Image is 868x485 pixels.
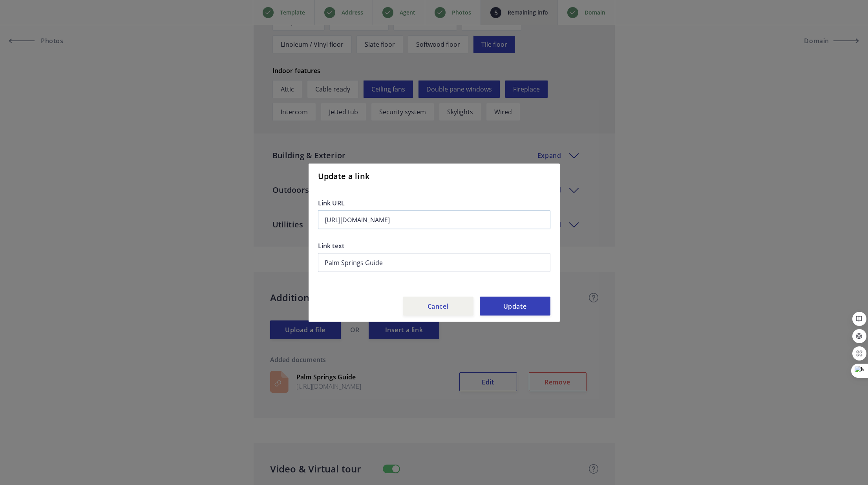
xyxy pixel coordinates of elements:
input: Name of the link [318,253,550,272]
button: Update [480,296,550,315]
h5: Update a link [318,171,370,181]
input: https://drive.google.com/link [318,210,550,229]
label: Link URL [318,198,550,210]
label: Link text [318,241,550,253]
button: Cancel [403,296,473,315]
